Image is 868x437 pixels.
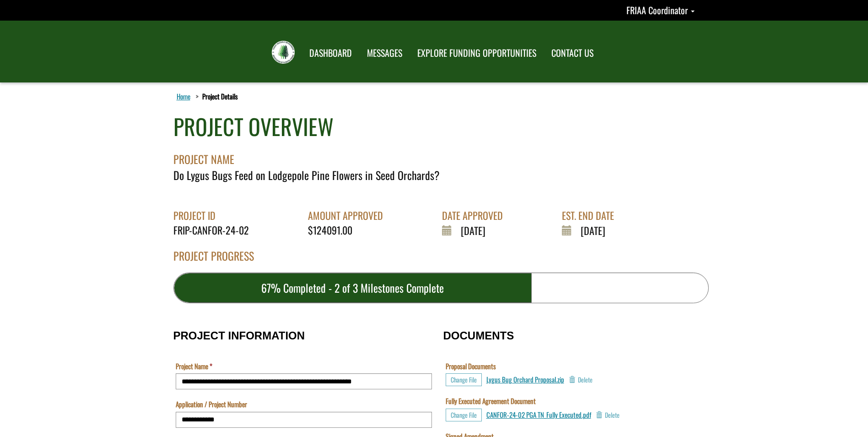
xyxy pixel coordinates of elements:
[486,374,564,384] a: Lygus Bug Orchard Proposal.zip
[301,39,600,65] nav: Main Navigation
[569,373,593,386] button: Delete
[173,223,256,237] div: FRIP-CANFOR-24-02
[442,223,510,238] div: [DATE]
[486,410,591,420] a: CANFOR-24-02 PGA TN_Fully Executed.pdf
[173,167,709,183] div: Do Lygus Bugs Feed on Lodgepole Pine Flowers in Seed Orchards?
[360,42,409,65] a: MESSAGES
[173,111,334,142] div: PROJECT OVERVIEW
[272,41,295,64] img: FRIAA Submissions Portal
[173,248,709,273] div: PROJECT PROGRESS
[562,208,621,223] div: EST. END DATE
[446,373,482,386] button: Choose File for Proposal Documents
[596,409,620,421] button: Delete
[626,3,695,17] a: FRIAA Coordinator
[175,90,192,102] a: Home
[194,92,238,101] li: Project Details
[308,223,390,237] div: $124091.00
[173,208,256,223] div: PROJECT ID
[410,42,543,65] a: EXPLORE FUNDING OPPORTUNITIES
[545,42,600,65] a: CONTACT US
[176,399,247,409] label: Application / Project Number
[442,208,510,223] div: DATE APPROVED
[446,396,536,406] label: Fully Executed Agreement Document
[562,223,621,238] div: [DATE]
[173,330,434,342] h3: PROJECT INFORMATION
[176,373,432,389] input: Project Name
[626,3,688,17] span: FRIAA Coordinator
[443,330,695,342] h3: DOCUMENTS
[174,273,532,303] div: 67% Completed - 2 of 3 Milestones Complete
[176,361,212,371] label: Project Name
[446,361,496,371] label: Proposal Documents
[173,142,709,167] div: PROJECT NAME
[308,208,390,223] div: AMOUNT APPROVED
[446,409,482,421] button: Choose File for Fully Executed Agreement Document
[302,42,359,65] a: DASHBOARD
